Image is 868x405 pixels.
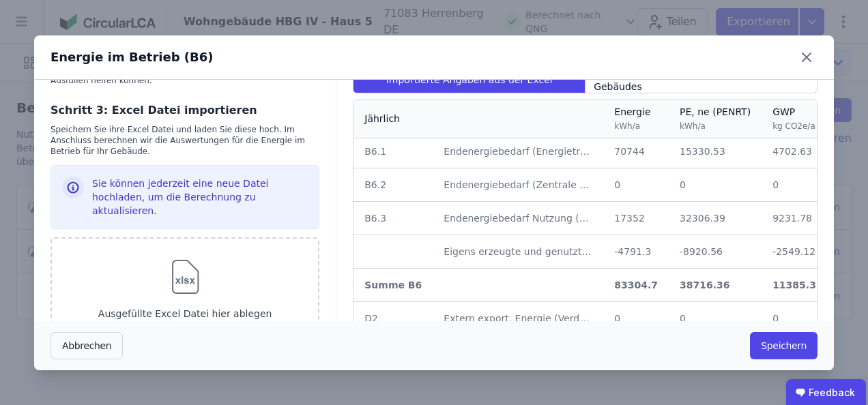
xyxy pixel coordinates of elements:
span: 9231.78 [772,213,812,224]
span: Eigens erzeugte und genutzte Energie [444,246,626,257]
span: 0 [614,179,620,190]
span: 11385.3 [772,280,816,290]
span: 0 [614,313,620,324]
span: 83304.7 [614,280,658,290]
span: Importierte Angaben aus der Excel [386,73,553,87]
span: -4791.3 [614,246,651,257]
div: GWP [772,105,815,132]
div: Sie können jederzeit eine neue Datei hochladen, um die Berechnung zu aktualisieren. [92,177,308,217]
span: 17352 [614,213,645,224]
div: Schritt 3: Excel Datei importieren [50,102,319,119]
div: Ausgefüllte Excel Datei hier ablegen [63,301,307,326]
div: Jährlich [364,112,400,125]
div: B6.3 [364,211,422,225]
img: svg%3e [163,255,207,299]
span: 0 [680,179,686,190]
button: Speichern [750,332,818,359]
div: B6.2 [364,178,422,192]
span: kWh/a [680,121,706,131]
button: Abbrechen [50,332,123,359]
span: Endenergiebedarf Nutzung (Strommix) [444,213,629,224]
span: Extern export. Energie (Verdrängungsstrommix PV) [444,313,689,324]
div: B6.1 [364,145,422,158]
span: -8920.56 [680,246,723,257]
span: kg CO2e/a [772,121,815,131]
span: 4702.63 [772,146,812,157]
span: Endenergiebedarf (Energieträger) [444,146,605,157]
span: 0 [772,313,779,324]
span: 70744 [614,146,645,157]
div: Speichern Sie ihre Excel Datei und laden Sie diese hoch. Im Anschluss berechnen wir die Auswertun... [50,124,319,157]
span: -2549.12 [772,246,815,257]
span: Endenergiebedarf (Zentrale Dienste) [444,179,620,190]
div: Energie [614,105,650,132]
span: 0 [680,313,686,324]
span: 15330.53 [680,146,725,157]
div: PE, ne (PENRT) [680,105,751,132]
div: Summe B6 [364,278,422,292]
span: 32306.39 [680,213,725,224]
span: 0 [772,179,779,190]
div: Energie im Betrieb (B6) [50,48,214,67]
span: Berechnete Ergebnisse für die NRF des Gebäudes [594,66,809,93]
span: 38716.36 [680,280,730,290]
span: kWh/a [614,121,640,131]
div: D2 [364,312,422,325]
